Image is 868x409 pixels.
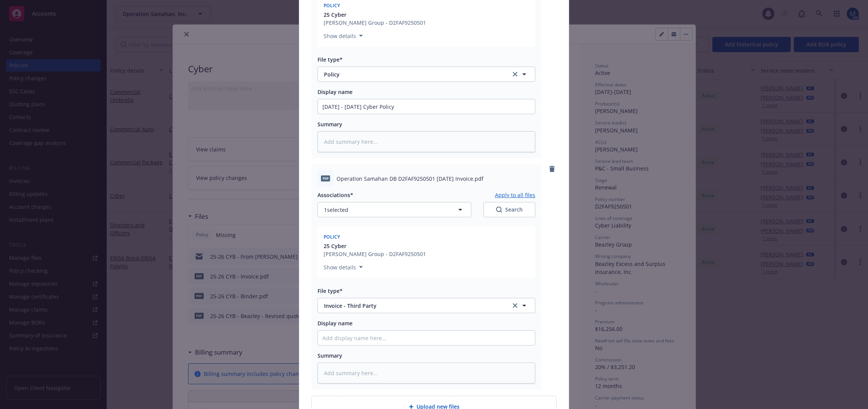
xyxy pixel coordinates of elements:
[318,320,353,327] span: Display name
[324,250,426,258] div: [PERSON_NAME] Group - D2FAF9250501
[324,302,500,310] span: Invoice - Third Party
[511,301,520,310] a: clear selection
[324,242,426,250] button: 25 Cyber
[321,263,366,272] button: Show details
[324,234,340,240] span: Policy
[318,287,343,294] span: File type*
[324,242,346,250] span: 25 Cyber
[318,331,535,345] input: Add display name here...
[318,298,535,313] button: Invoice - Third Partyclear selection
